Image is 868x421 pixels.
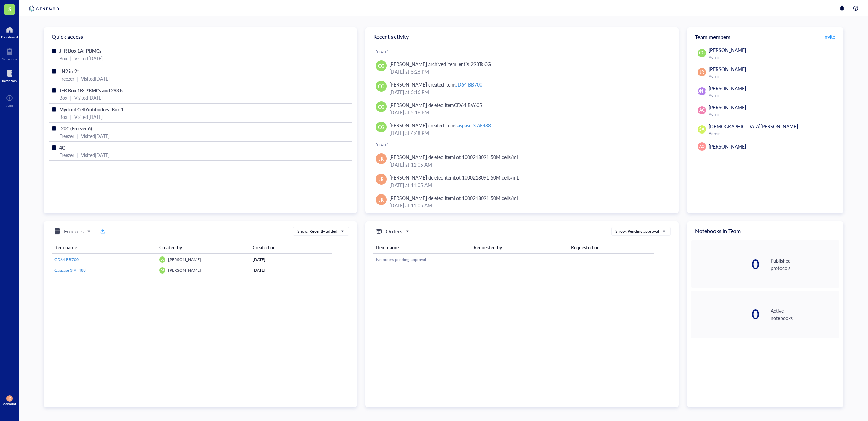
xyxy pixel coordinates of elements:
[389,88,668,96] div: [DATE] at 5:16 PM
[371,119,673,139] a: CG[PERSON_NAME] created itemCaspase 3 AF488[DATE] at 4:48 PM
[709,104,746,111] span: [PERSON_NAME]
[54,267,86,273] span: Caspase 3 AF488
[2,79,17,83] div: Inventory
[253,267,329,274] div: [DATE]
[74,94,103,102] div: Visited [DATE]
[371,78,673,98] a: CG[PERSON_NAME] created itemCD64 BB700[DATE] at 5:16 PM
[27,4,61,12] img: genemod-logo
[691,308,760,321] div: 0
[77,75,78,82] div: |
[699,126,704,132] span: SA
[700,69,704,75] span: JR
[687,221,843,240] div: Notebooks in Team
[568,241,654,254] th: Requested on
[376,142,673,148] div: [DATE]
[379,196,384,203] span: JR
[161,269,164,272] span: CG
[74,54,103,62] div: Visited [DATE]
[691,258,760,271] div: 0
[81,151,110,159] div: Visited [DATE]
[2,68,17,83] a: Inventory
[70,94,71,102] div: |
[771,307,839,322] div: Active notebooks
[615,228,659,234] div: Show: Pending approval
[44,27,357,46] div: Quick access
[709,74,837,79] div: Admin
[709,47,746,53] span: [PERSON_NAME]
[709,143,746,150] span: [PERSON_NAME]
[59,132,74,140] div: Freezer
[386,227,402,235] h5: Orders
[699,144,705,149] span: AO
[376,256,651,263] div: No orders pending approval
[389,109,668,116] div: [DATE] at 5:16 PM
[709,66,746,73] span: [PERSON_NAME]
[378,62,384,69] span: CG
[389,81,482,88] div: [PERSON_NAME] created item
[8,397,11,401] span: JR
[1,24,18,39] a: Dashboard
[64,227,84,235] h5: Freezers
[59,125,92,132] span: -20C (Freezer 6)
[168,267,201,273] span: [PERSON_NAME]
[253,256,329,263] div: [DATE]
[59,144,65,151] span: 4C
[54,256,154,263] a: CD64 BB700
[709,131,837,136] div: Admin
[2,57,17,61] div: Notebook
[389,174,519,181] div: [PERSON_NAME] deleted item
[389,129,668,137] div: [DATE] at 4:48 PM
[454,81,482,88] div: CD64 BB700
[709,85,746,92] span: [PERSON_NAME]
[389,101,482,109] div: [PERSON_NAME] deleted item
[54,256,79,262] span: CD64 BB700
[378,82,384,90] span: CG
[59,54,67,62] div: Box
[378,103,384,110] span: CG
[454,174,519,181] div: Lot 1000218091 50M cells/mL
[365,27,679,46] div: Recent activity
[77,132,78,140] div: |
[77,151,78,159] div: |
[59,151,74,159] div: Freezer
[389,60,491,68] div: [PERSON_NAME] archived item
[709,93,837,98] div: Admin
[168,256,201,262] span: [PERSON_NAME]
[1,35,18,39] div: Dashboard
[389,181,668,189] div: [DATE] at 11:05 AM
[699,107,705,113] span: AC
[454,122,491,129] div: Caspase 3 AF488
[685,88,718,94] span: [PERSON_NAME]
[161,258,164,261] span: CG
[379,155,384,162] span: JR
[59,47,101,54] span: JFR Box 1A: PBMCs
[157,241,250,254] th: Created by
[389,194,519,202] div: [PERSON_NAME] deleted item
[3,402,16,406] div: Account
[376,49,673,55] div: [DATE]
[389,153,519,161] div: [PERSON_NAME] deleted item
[699,50,705,56] span: CG
[709,54,837,60] div: Admin
[81,132,110,140] div: Visited [DATE]
[379,175,384,183] span: JR
[389,202,668,209] div: [DATE] at 11:05 AM
[454,102,482,108] div: CD64 BV605
[70,113,71,121] div: |
[74,113,103,121] div: Visited [DATE]
[454,154,519,160] div: Lot 1000218091 50M cells/mL
[6,104,13,108] div: Add
[59,75,74,82] div: Freezer
[456,61,491,67] div: LentiX 293Ts CG
[389,122,491,129] div: [PERSON_NAME] created item
[70,54,71,62] div: |
[81,75,110,82] div: Visited [DATE]
[8,4,11,13] span: S
[823,31,835,42] button: Invite
[59,87,123,94] span: JFR Box 1B: PBMCs and 293Ts
[823,33,835,40] span: Invite
[59,94,67,102] div: Box
[59,68,79,75] span: LN2 in 2*
[687,27,843,46] div: Team members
